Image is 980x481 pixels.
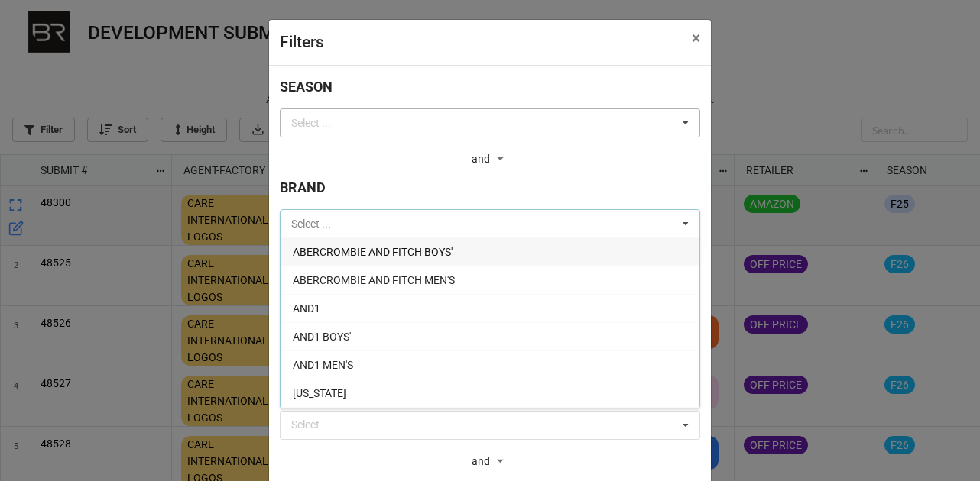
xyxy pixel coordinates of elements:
[293,274,455,286] span: ABERCROMBIE AND FITCH MEN'S
[287,115,353,132] div: Select ...
[293,387,346,399] span: [US_STATE]
[280,31,658,55] div: Filters
[293,246,453,258] span: ABERCROMBIE AND FITCH BOYS'
[280,177,326,199] label: BRAND
[293,359,353,371] span: AND1 MEN'S
[472,148,508,171] div: and
[280,76,333,98] label: SEASON
[692,29,700,47] span: ×
[293,331,351,343] span: AND1 BOYS'
[472,450,508,473] div: and
[293,302,320,315] span: AND1
[287,416,353,434] div: Select ...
